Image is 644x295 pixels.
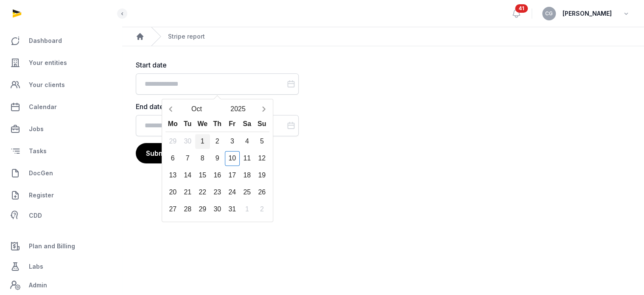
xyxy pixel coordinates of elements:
[180,202,195,217] div: 28
[165,102,176,117] button: Previous month
[7,236,115,256] a: Plan and Billing
[7,141,115,161] a: Tasks
[7,256,115,277] a: Labs
[240,185,255,200] div: 25
[210,202,225,217] div: 30
[165,117,180,132] div: Mo
[542,7,556,20] button: CG
[255,117,269,132] div: Su
[240,168,255,183] div: 18
[7,75,115,95] a: Your clients
[168,32,205,41] div: Stripe report
[225,117,240,132] div: Fr
[195,185,210,200] div: 22
[563,8,612,19] span: [PERSON_NAME]
[165,202,180,217] div: 27
[165,134,269,217] div: Calendar days
[255,185,269,200] div: 26
[225,168,240,183] div: 17
[165,117,269,217] div: Calendar wrapper
[195,134,210,149] div: 1
[210,185,225,200] div: 23
[255,134,269,149] div: 5
[29,58,67,68] span: Your entities
[545,11,553,16] span: CG
[7,31,115,51] a: Dashboard
[29,261,43,272] span: Labs
[176,102,218,117] button: Open months overlay
[29,211,42,221] span: CDD
[165,168,180,183] div: 13
[210,134,225,149] div: 2
[29,124,44,134] span: Jobs
[7,163,115,183] a: DocGen
[210,168,225,183] div: 16
[180,168,195,183] div: 14
[210,117,225,132] div: Th
[165,185,180,200] div: 20
[180,185,195,200] div: 21
[240,202,255,217] div: 1
[180,151,195,166] div: 7
[165,134,180,149] div: 29
[240,134,255,149] div: 4
[29,36,62,46] span: Dashboard
[29,190,54,200] span: Register
[225,151,240,166] div: 10
[180,117,195,132] div: Tu
[29,168,53,178] span: DocGen
[195,117,210,132] div: We
[225,134,240,149] div: 3
[225,202,240,217] div: 31
[195,202,210,217] div: 29
[7,207,115,224] a: CDD
[240,151,255,166] div: 11
[136,60,299,70] label: Start date
[7,277,115,294] a: Admin
[240,117,255,132] div: Sa
[136,73,299,95] input: Datepicker input
[7,97,115,117] a: Calendar
[7,185,115,205] a: Register
[136,143,179,163] button: Submit
[29,280,47,290] span: Admin
[259,102,269,117] button: Next month
[225,185,240,200] div: 24
[515,4,528,13] span: 41
[7,53,115,73] a: Your entities
[29,146,47,156] span: Tasks
[29,102,57,112] span: Calendar
[255,151,269,166] div: 12
[7,119,115,139] a: Jobs
[29,241,75,251] span: Plan and Billing
[210,151,225,166] div: 9
[136,101,299,112] label: End date
[195,168,210,183] div: 15
[136,115,299,136] input: Datepicker input
[180,134,195,149] div: 30
[255,168,269,183] div: 19
[255,202,269,217] div: 2
[29,80,65,90] span: Your clients
[217,102,259,117] button: Open years overlay
[122,27,644,46] nav: Breadcrumb
[195,151,210,166] div: 8
[165,151,180,166] div: 6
